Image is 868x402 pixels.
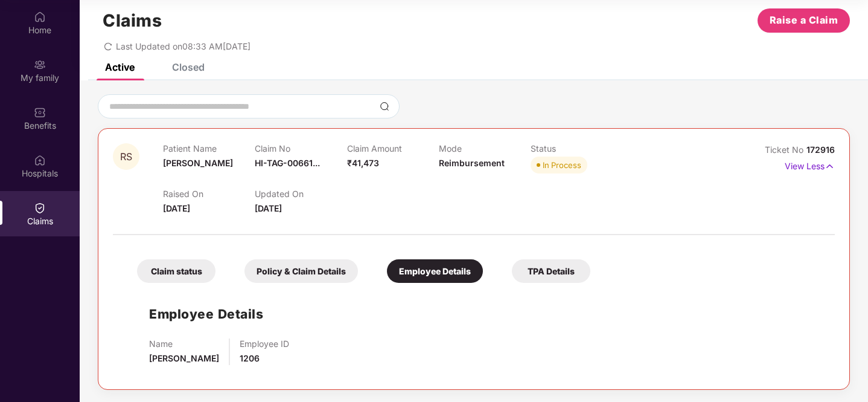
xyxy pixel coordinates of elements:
[255,158,320,168] span: HI-TAG-00661...
[387,259,483,283] div: Employee Details
[255,143,346,154] p: Claim No
[347,158,379,168] span: ₹41,473
[149,304,263,324] h1: Employee Details
[758,8,850,33] button: Raise a Claim
[806,144,835,155] span: 172916
[439,143,531,154] p: Mode
[163,189,255,199] p: Raised On
[765,144,806,155] span: Ticket No
[439,158,505,168] span: Reimbursement
[240,339,289,349] p: Employee ID
[172,61,205,73] div: Closed
[825,160,835,173] img: svg+xml;base64,PHN2ZyB4bWxucz0iaHR0cDovL3d3dy53My5vcmcvMjAwMC9zdmciIHdpZHRoPSIxNyIgaGVpZ2h0PSIxNy...
[103,10,162,31] h1: Claims
[347,143,439,154] p: Claim Amount
[785,157,835,173] p: View Less
[163,143,255,154] p: Patient Name
[105,61,135,73] div: Active
[34,59,46,71] img: svg+xml;base64,PHN2ZyB3aWR0aD0iMjAiIGhlaWdodD0iMjAiIHZpZXdCb3g9IjAgMCAyMCAyMCIgZmlsbD0ibm9uZSIgeG...
[34,11,46,23] img: svg+xml;base64,PHN2ZyBpZD0iSG9tZSIgeG1sbnM9Imh0dHA6Ly93d3cudzMub3JnLzIwMDAvc3ZnIiB3aWR0aD0iMjAiIG...
[244,259,358,283] div: Policy & Claim Details
[240,353,260,363] span: 1206
[137,259,215,283] div: Claim status
[255,203,282,213] span: [DATE]
[770,13,838,28] span: Raise a Claim
[34,154,46,166] img: svg+xml;base64,PHN2ZyBpZD0iSG9zcGl0YWxzIiB4bWxucz0iaHR0cDovL3d3dy53My5vcmcvMjAwMC9zdmciIHdpZHRoPS...
[380,102,389,111] img: svg+xml;base64,PHN2ZyBpZD0iU2VhcmNoLTMyeDMyIiB4bWxucz0iaHR0cDovL3d3dy53My5vcmcvMjAwMC9zdmciIHdpZH...
[163,158,233,168] span: [PERSON_NAME]
[34,106,46,118] img: svg+xml;base64,PHN2ZyBpZD0iQmVuZWZpdHMiIHhtbG5zPSJodHRwOi8vd3d3LnczLm9yZy8yMDAwL3N2ZyIgd2lkdGg9Ij...
[149,339,219,349] p: Name
[531,143,622,154] p: Status
[104,41,112,51] span: redo
[543,159,581,171] div: In Process
[116,41,251,51] span: Last Updated on 08:33 AM[DATE]
[120,152,132,162] span: RS
[163,203,190,213] span: [DATE]
[512,259,590,283] div: TPA Details
[255,189,346,199] p: Updated On
[149,353,219,363] span: [PERSON_NAME]
[34,202,46,214] img: svg+xml;base64,PHN2ZyBpZD0iQ2xhaW0iIHhtbG5zPSJodHRwOi8vd3d3LnczLm9yZy8yMDAwL3N2ZyIgd2lkdGg9IjIwIi...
